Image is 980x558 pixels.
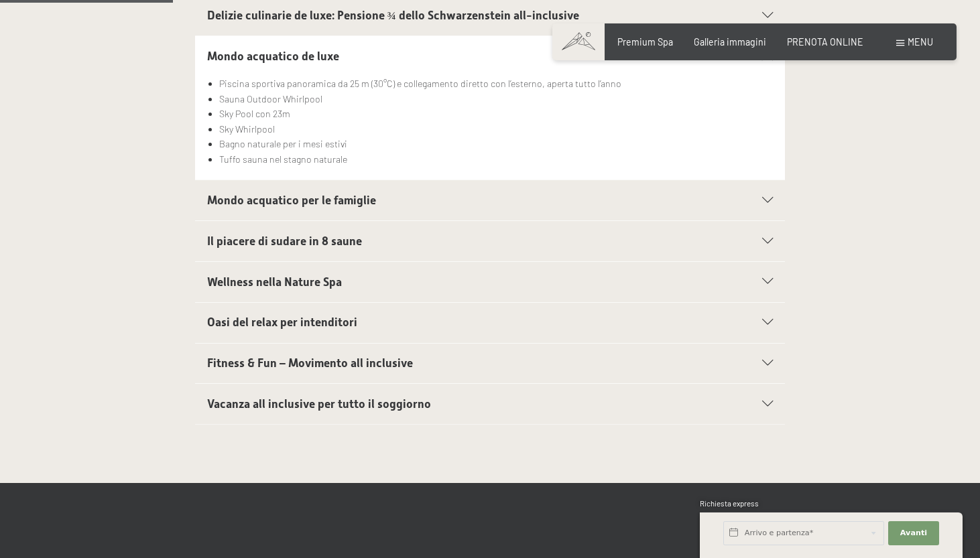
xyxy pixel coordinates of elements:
[207,194,376,207] span: Mondo acquatico per le famiglie
[207,50,339,63] span: Mondo acquatico de luxe
[219,152,774,167] li: Tuffo sauna nel stagno naturale
[207,9,579,22] span: Delizie culinarie de luxe: Pensione ¾ dello Schwarzenstein all-inclusive
[617,36,673,48] a: Premium Spa
[219,92,774,107] li: Sauna Outdoor Whirlpool
[908,36,933,48] span: Menu
[219,122,774,137] li: Sky Whirlpool
[207,397,431,411] span: Vacanza all inclusive per tutto il soggiorno
[888,521,939,545] button: Avanti
[219,76,774,92] li: Piscina sportiva panoramica da 25 m (30°C) e collegamento diretto con l’esterno, aperta tutto l’anno
[207,234,362,248] span: Il piacere di sudare in 8 saune
[219,107,774,122] li: Sky Pool con 23m
[787,36,863,48] a: PRENOTA ONLINE
[694,36,766,48] a: Galleria immagini
[207,356,413,370] span: Fitness & Fun – Movimento all inclusive
[207,316,357,329] span: Oasi del relax per intenditori
[700,499,759,508] span: Richiesta express
[219,137,774,152] li: Bagno naturale per i mesi estivi
[207,275,342,289] span: Wellness nella Nature Spa
[900,528,927,539] span: Avanti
